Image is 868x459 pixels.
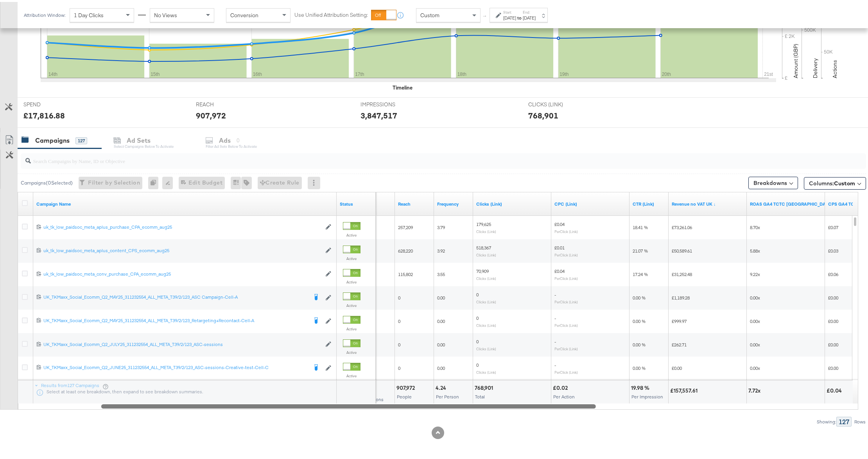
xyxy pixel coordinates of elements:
span: £0.06 [828,269,838,275]
text: Delivery [812,56,819,76]
span: 0 [476,313,479,319]
sub: Per Click (Link) [554,368,578,373]
label: End: [523,8,536,13]
div: £0.04 [827,385,844,393]
div: 127 [836,415,852,425]
span: No Views [154,10,177,17]
span: 5.88x [750,246,760,252]
sub: Clicks (Link) [476,298,496,302]
a: The number of people your ad was served to. [398,199,431,205]
a: Revenue minus VAT UK [672,199,744,205]
span: 518,367 [476,243,491,249]
span: 1 Day Clicks [74,10,104,17]
div: 907,972 [196,108,226,119]
span: £73,261.06 [672,222,692,228]
span: 3.55 [437,269,445,275]
span: 9.22x [750,269,760,275]
div: £157,557.61 [670,385,700,393]
a: Your campaign name. [36,199,334,205]
div: 768,901 [528,108,558,119]
a: UK_TKMaxx_Social_Ecomm_Q2_JULY25_311232554_ALL_META_T39/2/123_ASC-sessions [43,339,321,346]
span: 179,625 [476,219,491,225]
span: £0.03 [828,246,838,252]
span: 21.07 % [633,246,648,252]
span: 628,220 [398,246,413,252]
span: 0.00 % [633,316,646,322]
sub: Per Click (Link) [554,298,578,302]
span: 3.92 [437,246,445,252]
span: Columns: [809,178,855,185]
span: £0.00 [828,316,838,322]
span: Per Person [436,392,459,398]
a: The average cost for each link click you've received from your ad. [554,199,626,205]
span: 18.41 % [633,222,648,228]
span: £0.00 [828,363,838,369]
span: £999.97 [672,316,687,322]
span: 0.00 [437,293,445,299]
span: 0 [398,363,400,369]
div: UK_TKMaxx_Social_Ecomm_Q2_JUNE25_311232554_ALL_META_T39/2/123_ASC-sessions-Creative-test-Cell-C [43,362,308,369]
span: £0.01 [554,243,565,249]
a: uk_tk_low_paidsoc_meta_aplus_purchase_CPA_ecomm_aug25 [43,222,321,229]
div: 7.72x [748,385,763,393]
span: - [554,313,556,319]
div: Showing: [816,417,836,423]
div: Campaigns ( 0 Selected) [21,178,73,185]
span: £0.00 [672,363,682,369]
label: Active [343,278,360,283]
span: Total [475,392,485,398]
div: UK_TKMaxx_Social_Ecomm_Q2_JULY25_311232554_ALL_META_T39/2/123_ASC-sessions [43,339,321,346]
span: 115,802 [398,269,413,275]
span: Custom [420,10,439,17]
strong: to [516,13,523,19]
div: 3,847,517 [360,108,397,119]
a: uk_tk_low_paidsoc_meta_conv_purchase_CPA_ecomm_aug25 [43,269,321,276]
sub: Per Click (Link) [554,227,578,232]
label: Start: [503,8,516,13]
a: UK_TKMaxx_Social_Ecomm_Q2_MAY25_311232554_ALL_META_T39/2/123_ASC Campaign-Cell-A [43,292,308,300]
span: Per Impression [631,392,663,398]
label: Active [343,231,360,236]
div: Campaigns [35,134,70,143]
span: £0.00 [828,293,838,299]
a: The average number of times your ad was served to each person. [437,199,470,205]
span: £31,252.48 [672,269,692,275]
a: ROAS for weekly reporting using GA4 data and TCTC [750,199,832,205]
span: People [397,392,412,398]
div: [DATE] [523,13,536,19]
label: Use Unified Attribution Setting: [294,9,368,17]
label: Active [343,254,360,259]
button: Breakdowns [748,175,798,187]
span: Custom [834,178,855,185]
span: 8.70x [750,222,760,228]
div: UK_TKMaxx_Social_Ecomm_Q2_MAY25_311232554_ALL_META_T39/2/123_Retargeting+Recontact-Cell-A [43,316,308,322]
a: UK_TKMaxx_Social_Ecomm_Q2_JUNE25_311232554_ALL_META_T39/2/123_ASC-sessions-Creative-test-Cell-C [43,362,308,370]
span: 0.00x [750,363,760,369]
a: uk_tk_low_paidsoc_meta_aplus_content_CPS_ecomm_aug25 [43,246,321,252]
button: Columns:Custom [804,175,866,188]
a: The number of clicks received on a link in your ad divided by the number of impressions. [633,199,665,205]
span: 0 [476,360,479,366]
div: Timeline [393,82,413,90]
span: 0.00 [437,363,445,369]
span: 0.00 % [633,363,646,369]
span: 0 [476,337,479,342]
div: 0 [148,175,162,187]
span: 3.79 [437,222,445,228]
div: Rows [854,417,866,423]
a: The number of clicks on links appearing on your ad or Page that direct people to your sites off F... [476,199,548,205]
span: £0.00 [828,340,838,346]
div: uk_tk_low_paidsoc_meta_aplus_purchase_CPA_ecomm_aug25 [43,222,321,228]
span: 17.24 % [633,269,648,275]
span: 0.00x [750,293,760,299]
span: 0.00 [437,316,445,322]
span: - [554,290,556,296]
label: Active [343,325,360,330]
span: - [554,360,556,366]
label: Active [343,371,360,377]
span: REACH [196,99,255,106]
span: CLICKS (LINK) [528,99,587,106]
sub: Clicks (Link) [476,274,496,279]
div: £0.02 [553,382,570,390]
